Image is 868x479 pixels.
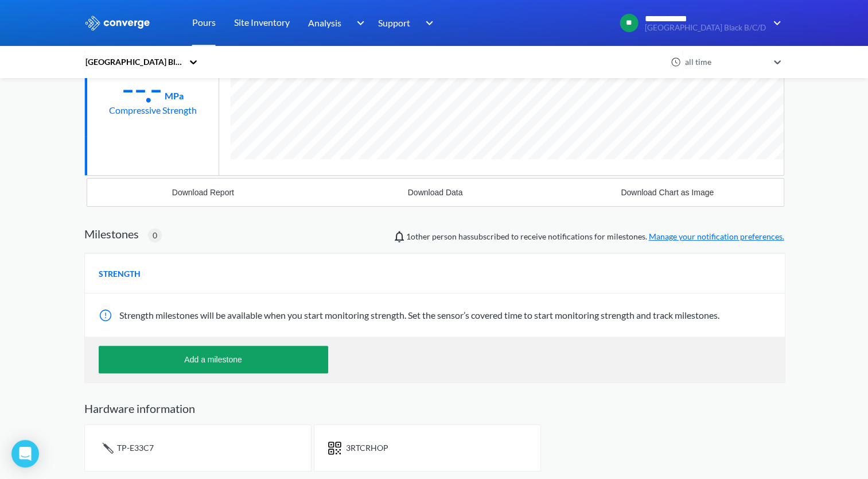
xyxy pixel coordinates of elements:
div: Download Data [408,188,463,197]
span: 3RTCRHOP [346,443,388,453]
h2: Hardware information [84,401,784,415]
div: Compressive Strength [109,103,197,117]
span: TP-E33C7 [117,443,154,453]
span: person has subscribed to receive notifications for milestones. [406,230,784,243]
div: Download Report [172,188,234,197]
span: Support [378,16,410,30]
div: Open Intercom Messenger [11,440,39,468]
img: icon-clock.svg [671,57,681,67]
a: Manage your notification preferences. [649,231,784,241]
div: [GEOGRAPHIC_DATA] Black B/C/D [84,56,183,68]
img: downArrow.svg [349,16,367,30]
h2: Milestones [84,227,139,241]
div: all time [682,56,768,68]
img: downArrow.svg [418,16,437,30]
span: Victor Palade [406,231,430,241]
span: [GEOGRAPHIC_DATA] Black B/C/D [645,24,766,32]
button: Download Report [87,179,320,206]
div: Download Chart as Image [621,188,714,197]
span: Analysis [308,16,341,30]
button: Download Data [319,179,551,206]
img: logo_ewhite.svg [84,16,151,30]
img: downArrow.svg [766,16,784,30]
img: notifications-icon.svg [392,230,406,244]
img: icon-short-text.svg [328,441,341,455]
span: 0 [153,229,157,242]
img: icon-tail.svg [99,439,117,457]
span: STRENGTH [99,268,141,280]
span: Strength milestones will be available when you start monitoring strength. Set the sensor’s covere... [119,310,719,320]
div: --.- [122,74,162,103]
button: Download Chart as Image [551,179,784,206]
button: Add a milestone [99,346,328,373]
